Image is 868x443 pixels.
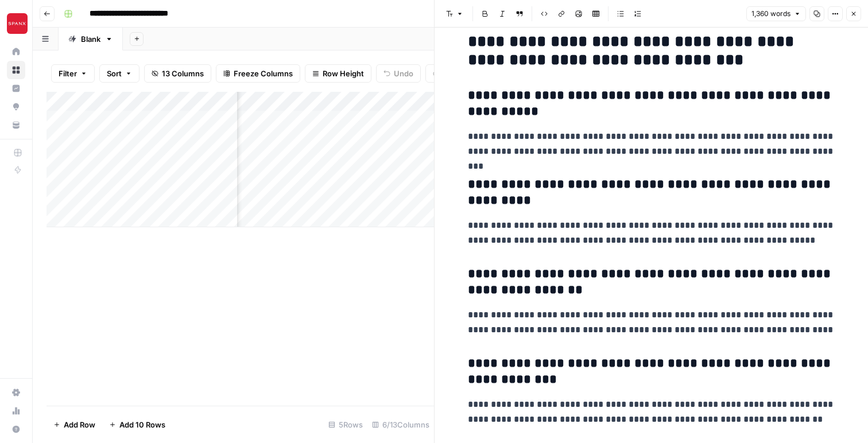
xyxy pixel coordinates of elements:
span: 1,360 words [751,9,790,19]
a: Usage [7,402,25,420]
div: 6/13 Columns [367,415,434,434]
a: Home [7,42,25,61]
div: 5 Rows [324,415,367,434]
a: Insights [7,79,25,98]
button: Row Height [305,64,371,83]
img: Spanx Logo [7,13,28,34]
div: Blank [81,33,100,45]
button: Help + Support [7,420,25,438]
span: Add Row [64,419,95,430]
a: Settings [7,383,25,402]
button: Freeze Columns [216,64,300,83]
a: Blank [59,28,123,50]
button: Add Row [46,415,102,434]
span: Freeze Columns [234,68,293,79]
span: Sort [107,68,122,79]
span: Filter [59,68,77,79]
button: Undo [376,64,421,83]
span: Add 10 Rows [119,419,165,430]
button: Filter [51,64,95,83]
button: Workspace: Spanx [7,9,25,38]
span: Undo [394,68,413,79]
button: Add 10 Rows [102,415,172,434]
a: Opportunities [7,98,25,116]
button: 1,360 words [746,6,806,21]
span: 13 Columns [162,68,204,79]
a: Your Data [7,116,25,134]
button: Sort [99,64,139,83]
span: Row Height [323,68,364,79]
a: Browse [7,61,25,79]
button: 13 Columns [144,64,211,83]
